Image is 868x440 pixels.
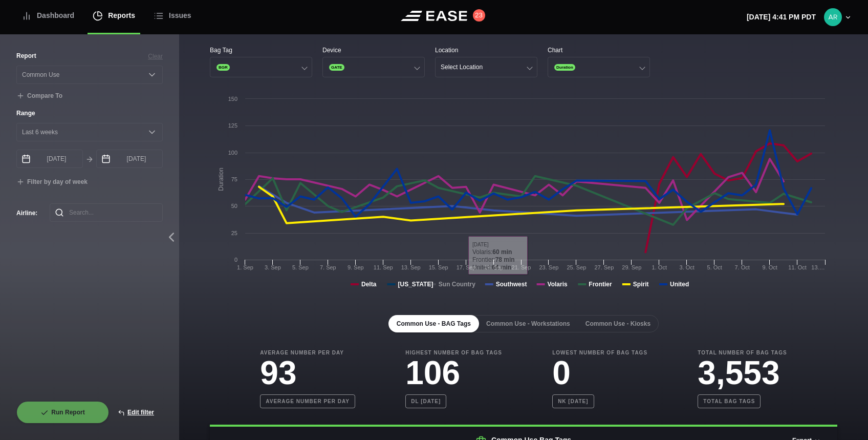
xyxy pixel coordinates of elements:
tspan: 5. Sep [292,264,309,270]
span: GATE [329,64,344,71]
tspan: 19. Sep [484,264,504,270]
button: Duration [548,57,650,77]
tspan: Southwest [496,281,527,288]
tspan: Frontier [589,281,612,288]
text: 0 [234,257,237,263]
text: 50 [231,203,237,209]
button: Select Location [435,57,537,77]
tspan: 25. Sep [567,264,586,270]
div: Select Location [441,64,483,71]
b: Total bag tags [698,394,761,408]
tspan: 11. Sep [374,264,393,270]
button: Filter by day of week [16,178,88,186]
text: 25 [231,230,237,236]
label: Range [16,109,163,118]
text: 150 [228,96,237,102]
b: DL [DATE] [405,394,446,408]
tspan: 15. Sep [429,264,448,270]
text: 75 [231,176,237,182]
tspan: Spirit [633,281,649,288]
b: Average Number Per Day [260,349,355,357]
tspan: 3. Sep [265,264,281,270]
tspan: Volaris [548,281,568,288]
label: Airline : [16,208,33,218]
button: BGR [210,57,312,77]
h3: 106 [405,357,502,389]
input: Search... [50,203,163,222]
tspan: [US_STATE] [398,281,433,288]
h3: 93 [260,357,355,389]
span: Duration [554,64,575,71]
tspan: 27. Sep [594,264,614,270]
button: Edit filter [109,401,163,424]
button: Common Use - Kiosks [577,315,659,332]
h3: 3,553 [698,357,787,389]
tspan: 9. Oct [762,264,777,270]
tspan: 3. Oct [680,264,695,270]
tspan: 7. Sep [320,264,336,270]
div: Bag Tag [210,46,312,55]
tspan: 11. Oct [788,264,806,270]
div: Device [322,46,425,55]
button: Compare To [16,92,62,100]
tspan: 1. Sep [237,264,253,270]
div: Chart [548,46,650,55]
h3: 0 [552,357,647,389]
tspan: 1. Oct [652,264,667,270]
button: Common Use - Workstations [478,315,578,332]
input: mm/dd/yyyy [96,150,163,168]
b: Total Number of Bag Tags [698,349,787,357]
b: Average number per day [260,394,355,408]
img: a24b13ddc5ef85e700be98281bdfe638 [824,8,842,26]
text: 100 [228,150,237,156]
div: Location [435,46,537,55]
tspan: Duration [218,167,225,191]
button: Clear [148,52,163,61]
label: Report [16,51,36,60]
tspan: United [670,281,689,288]
text: 125 [228,122,237,129]
span: BGR [216,64,230,71]
tspan: 21. Sep [512,264,531,270]
tspan: 5. Oct [707,264,722,270]
tspan: 29. Sep [622,264,641,270]
tspan: 13.… [811,264,824,270]
tspan: 23. Sep [539,264,559,270]
button: Common Use - BAG Tags [388,315,479,332]
input: mm/dd/yyyy [16,150,83,168]
p: [DATE] 4:41 PM PDT [747,12,816,23]
tspan: 9. Sep [348,264,364,270]
button: 23 [473,9,485,22]
tspan: Sun Country [439,281,475,288]
b: Lowest Number of Bag Tags [552,349,647,357]
button: GATE [322,57,425,77]
b: NK [DATE] [552,394,594,408]
tspan: 7. Oct [734,264,749,270]
tspan: Delta [361,281,377,288]
tspan: 13. Sep [401,264,421,270]
b: Highest Number of Bag Tags [405,349,502,357]
tspan: 17. Sep [457,264,476,270]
